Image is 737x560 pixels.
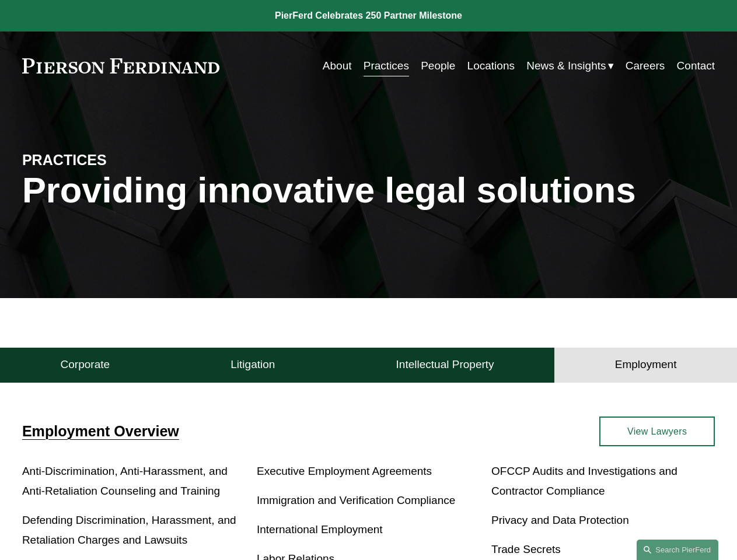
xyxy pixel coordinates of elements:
h4: Employment [615,358,677,372]
a: Locations [467,55,515,77]
a: Trade Secrets [491,543,561,555]
a: Contact [677,55,715,77]
a: Practices [364,55,409,77]
a: About [323,55,352,77]
span: News & Insights [526,56,606,76]
a: Anti-Discrimination, Anti-Harassment, and Anti-Retaliation Counseling and Training [22,465,228,497]
a: International Employment [257,523,383,535]
a: View Lawyers [599,416,715,446]
a: People [421,55,455,77]
h4: Intellectual Property [396,358,494,372]
a: Defending Discrimination, Harassment, and Retaliation Charges and Lawsuits [22,514,236,546]
a: Search this site [637,540,718,560]
a: Careers [626,55,665,77]
a: Immigration and Verification Compliance [257,494,455,506]
a: folder dropdown [526,55,613,77]
a: OFCCP Audits and Investigations and Contractor Compliance [491,465,677,497]
a: Employment Overview [22,423,179,439]
h4: Litigation [230,358,275,372]
h4: PRACTICES [22,151,195,170]
a: Executive Employment Agreements [257,465,432,477]
a: Privacy and Data Protection [491,514,629,526]
h1: Providing innovative legal solutions [22,170,715,211]
h4: Corporate [61,358,110,372]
